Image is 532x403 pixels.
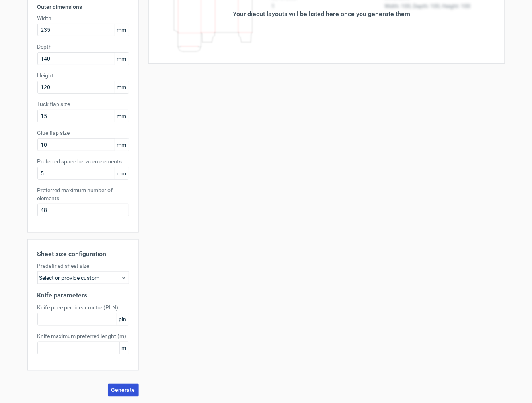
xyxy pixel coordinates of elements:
[37,14,129,22] label: Width
[117,313,129,325] span: pln
[233,9,411,19] div: Your diecut layouts will be listed here once you generate them
[37,100,129,108] label: Tuck flap size
[111,387,135,393] span: Generate
[37,71,129,79] label: Height
[37,291,129,300] h2: Knife parameters
[115,167,129,179] span: mm
[37,332,129,340] label: Knife maximum preferred lenght (m)
[108,384,139,397] button: Generate
[37,157,129,165] label: Preferred space between elements
[37,129,129,137] label: Glue flap size
[115,139,129,151] span: mm
[115,110,129,122] span: mm
[37,186,129,202] label: Preferred maximum number of elements
[119,342,129,354] span: m
[37,249,129,259] h2: Sheet size configuration
[37,303,129,311] label: Knife price per linear metre (PLN)
[37,262,129,270] label: Predefined sheet size
[37,271,129,284] div: Select or provide custom
[115,53,129,65] span: mm
[37,43,129,51] label: Depth
[115,24,129,36] span: mm
[37,3,129,11] h3: Outer dimensions
[115,81,129,93] span: mm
